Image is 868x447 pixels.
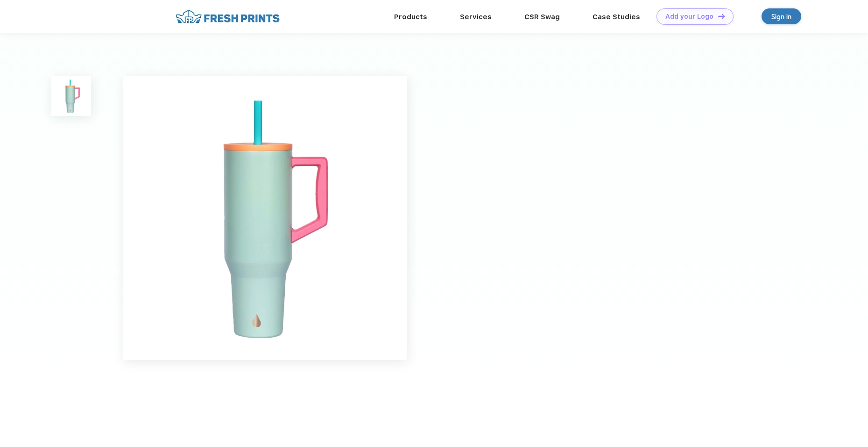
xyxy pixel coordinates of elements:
[762,8,801,24] a: Sign in
[173,8,282,25] img: fo%20logo%202.webp
[51,76,92,116] img: func=resize&h=100
[524,13,560,21] a: CSR Swag
[718,14,725,19] img: DT
[771,11,791,22] div: Sign in
[460,13,492,21] a: Services
[394,13,427,21] a: Products
[665,13,713,21] div: Add your Logo
[123,76,407,360] img: func=resize&h=640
